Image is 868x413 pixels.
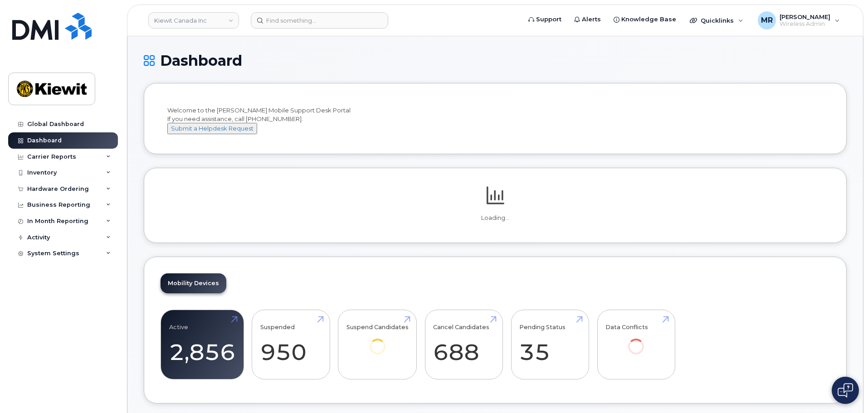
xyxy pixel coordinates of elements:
button: Submit a Helpdesk Request [167,123,257,134]
p: Loading... [161,214,830,222]
img: Open chat [838,383,853,398]
a: Submit a Helpdesk Request [167,125,257,132]
h1: Dashboard [144,53,847,68]
a: Cancel Candidates 688 [433,315,494,374]
a: Suspend Candidates [346,315,409,367]
a: Pending Status 35 [519,315,580,374]
a: Mobility Devices [161,273,226,293]
div: Welcome to the [PERSON_NAME] Mobile Support Desk Portal If you need assistance, call [PHONE_NUMBER]. [167,106,823,134]
a: Suspended 950 [260,315,322,374]
a: Active 2,856 [169,315,235,374]
a: Data Conflicts [605,315,667,367]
